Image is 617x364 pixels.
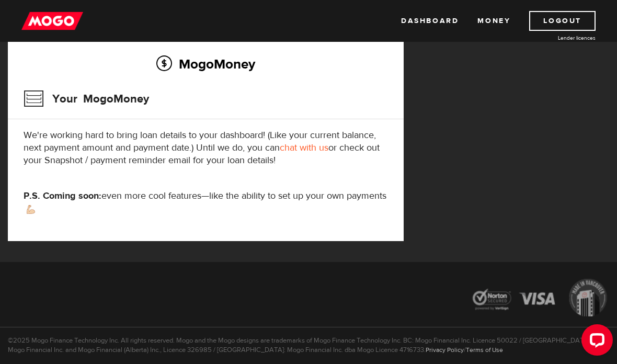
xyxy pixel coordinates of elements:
a: Terms of Use [466,346,503,354]
a: Logout [529,11,596,31]
h3: Your MogoMoney [24,85,149,112]
strong: P.S. Coming soon: [24,190,101,202]
h2: MogoMoney [24,53,388,75]
a: Dashboard [401,11,459,31]
img: mogo_logo-11ee424be714fa7cbb0f0f49df9e16ec.png [21,11,83,31]
img: legal-icons-92a2ffecb4d32d839781d1b4e4802d7b.png [463,271,617,326]
iframe: LiveChat chat widget [573,320,617,364]
a: Lender licences [517,34,596,42]
a: Privacy Policy [426,346,464,354]
a: Money [477,11,510,31]
a: chat with us [280,142,328,154]
p: We're working hard to bring loan details to your dashboard! (Like your current balance, next paym... [24,129,388,167]
img: strong arm emoji [27,205,35,214]
p: even more cool features—like the ability to set up your own payments [24,190,388,215]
